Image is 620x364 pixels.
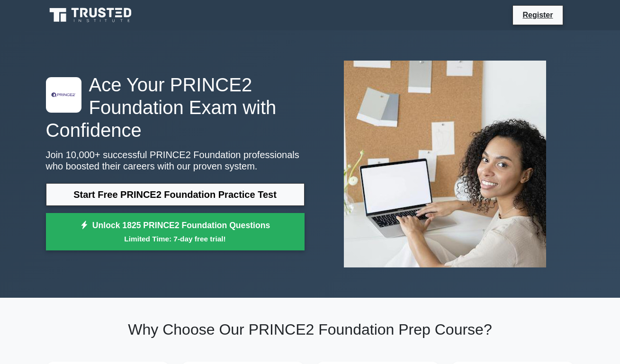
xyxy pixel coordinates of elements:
[46,183,305,206] a: Start Free PRINCE2 Foundation Practice Test
[46,149,305,172] p: Join 10,000+ successful PRINCE2 Foundation professionals who boosted their careers with our prove...
[46,73,305,142] h1: Ace Your PRINCE2 Foundation Exam with Confidence
[46,320,575,338] h2: Why Choose Our PRINCE2 Foundation Prep Course?
[58,233,293,244] small: Limited Time: 7-day free trial!
[46,213,305,251] a: Unlock 1825 PRINCE2 Foundation QuestionsLimited Time: 7-day free trial!
[517,9,558,21] a: Register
